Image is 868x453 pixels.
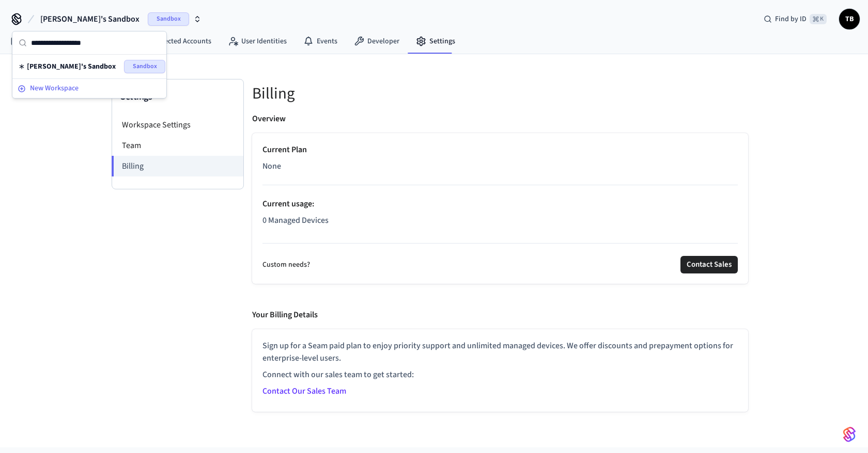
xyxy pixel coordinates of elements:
p: Current Plan [262,143,738,156]
p: Sign up for a Seam paid plan to enjoy priority support and unlimited managed devices. We offer di... [262,339,738,364]
button: TB [839,9,860,29]
span: New Workspace [30,83,79,94]
h5: Billing [252,83,748,104]
div: Suggestions [12,55,166,78]
button: New Workspace [13,80,165,97]
a: Settings [408,32,463,51]
li: Workspace Settings [112,115,243,135]
p: Your Billing Details [252,309,318,321]
p: Current usage : [262,198,738,210]
span: Sandbox [124,60,165,73]
button: Contact Sales [680,256,738,273]
p: Overview [252,112,286,125]
a: Devices [2,32,56,51]
li: Billing [112,156,243,176]
a: Developer [346,32,408,51]
p: Connect with our sales team to get started: [262,368,738,381]
li: Team [112,135,243,156]
span: ⌘ K [810,14,827,24]
h3: Settings [120,90,235,104]
p: 0 Managed Devices [262,214,738,226]
a: Events [295,32,346,51]
span: Find by ID [775,14,807,24]
span: TB [840,10,859,28]
img: SeamLogoGradient.69752ec5.svg [843,426,856,443]
span: [PERSON_NAME]'s Sandbox [40,13,139,25]
div: Find by ID⌘ K [755,10,835,28]
span: None [262,160,281,172]
a: Contact Our Sales Team [262,385,346,397]
a: Connected Accounts [126,32,220,51]
span: Sandbox [148,12,189,26]
span: [PERSON_NAME]'s Sandbox [27,61,116,72]
div: Custom needs? [262,256,738,273]
a: User Identities [220,32,295,51]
